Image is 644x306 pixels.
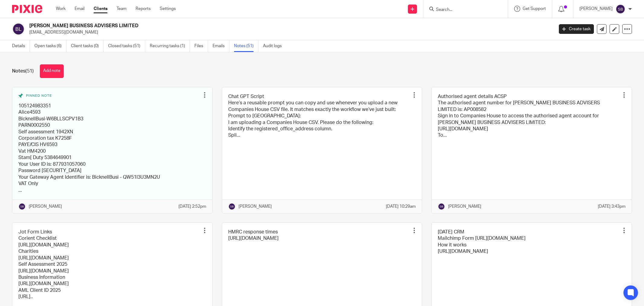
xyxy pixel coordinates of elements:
p: [DATE] 3:43pm [598,203,626,210]
a: Recurring tasks (1) [150,40,190,52]
img: svg%3E [438,203,445,210]
a: Team [117,6,127,12]
a: Client tasks (0) [71,40,104,52]
a: Clients [94,6,107,12]
span: (51) [25,69,34,73]
p: [EMAIL_ADDRESS][DOMAIN_NAME] [29,29,550,35]
input: Search [435,7,490,13]
a: Details [12,40,30,52]
a: Create task [559,24,594,34]
span: Get Support [523,7,546,11]
button: Add note [40,64,64,78]
a: Email [75,6,85,12]
a: Notes (51) [234,40,258,52]
p: [PERSON_NAME] [448,203,481,210]
p: [DATE] 10:29am [386,203,416,210]
a: Reports [136,6,151,12]
h2: [PERSON_NAME] BUSINESS ADVISERS LIMITED [29,23,446,29]
a: Audit logs [263,40,286,52]
a: Emails [213,40,229,52]
img: svg%3E [228,203,235,210]
a: Files [194,40,208,52]
div: Pinned note [18,93,200,98]
a: Closed tasks (51) [108,40,145,52]
p: [PERSON_NAME] [29,203,62,210]
a: Open tasks (6) [34,40,66,52]
img: svg%3E [616,4,625,14]
img: svg%3E [18,203,26,210]
img: svg%3E [12,23,25,35]
a: Settings [160,6,176,12]
p: [DATE] 2:52pm [178,203,206,210]
a: Work [56,6,66,12]
p: [PERSON_NAME] [239,203,272,210]
h1: Notes [12,68,34,74]
p: [PERSON_NAME] [579,6,613,12]
img: Pixie [12,5,42,13]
